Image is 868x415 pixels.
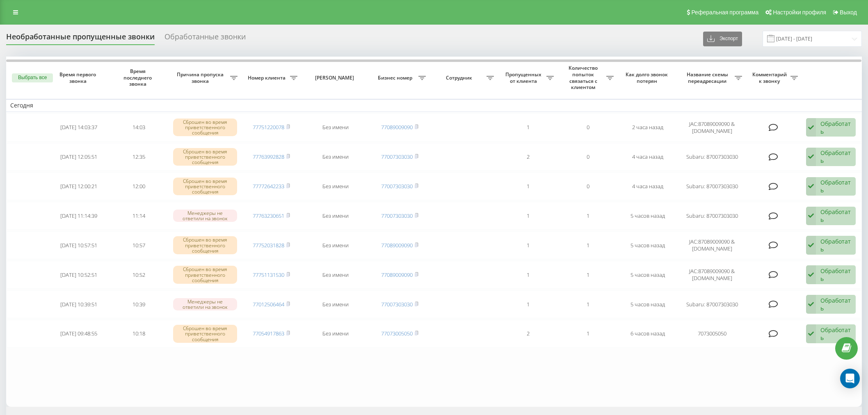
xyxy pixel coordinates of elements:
span: Комментарий к звонку [750,71,790,84]
span: Причина пропуска звонка [173,71,230,84]
td: 10:39 [109,290,169,318]
td: 14:03 [109,114,169,141]
div: Необработанные пропущенные звонки [6,32,155,45]
td: 5 часов назад [618,202,678,230]
td: JAC:87089009090 & [DOMAIN_NAME] [678,261,746,289]
span: Пропущенных от клиента [502,71,546,84]
div: Обработать [820,208,851,223]
span: Сотрудник [434,75,487,81]
td: Без имени [302,290,370,318]
div: Обработать [820,296,851,312]
td: 12:00 [109,172,169,200]
div: Сброшен во время приветственного сообщения [173,119,238,137]
td: 1 [498,261,558,289]
td: 10:57 [109,231,169,259]
td: Без имени [302,143,370,171]
span: Время последнего звонка [116,68,162,87]
a: 77007303030 [381,153,413,160]
td: 12:35 [109,143,169,171]
td: 1 [498,172,558,200]
a: 77073005050 [381,330,413,337]
button: Экспорт [703,32,742,46]
div: Обработать [820,267,851,283]
td: [DATE] 12:00:21 [49,172,109,200]
td: Без имени [302,261,370,289]
a: 77089009090 [381,242,413,249]
td: 1 [558,290,618,318]
span: Настройки профиля [773,9,826,16]
a: 77751220078 [253,123,284,131]
td: [DATE] 14:03:37 [49,114,109,141]
div: Обработать [820,178,851,194]
td: 11:14 [109,202,169,230]
td: [DATE] 09:48:55 [49,320,109,348]
a: 77054917863 [253,330,284,337]
td: Subaru: 87007303030 [678,172,746,200]
span: Номер клиента [246,75,290,81]
div: Сброшен во время приветственного сообщения [173,325,238,343]
td: Без имени [302,114,370,141]
td: Без имени [302,231,370,259]
a: 77763230651 [253,212,284,219]
td: [DATE] 10:39:51 [49,290,109,318]
a: 77012506464 [253,301,284,308]
a: 77089009090 [381,123,413,131]
span: [PERSON_NAME] [308,75,363,81]
td: JAC:87089009090 & [DOMAIN_NAME] [678,114,746,141]
td: 6 часов назад [618,320,678,348]
div: Обработать [820,326,851,342]
a: 77089009090 [381,271,413,278]
td: 1 [558,202,618,230]
div: Сброшен во время приветственного сообщения [173,178,238,196]
a: 77763992828 [253,153,284,160]
div: Менеджеры не ответили на звонок [173,210,238,222]
button: Выбрать все [12,73,53,82]
td: Subaru: 87007303030 [678,143,746,171]
td: Сегодня [6,99,862,112]
td: JAC:87089009090 & [DOMAIN_NAME] [678,231,746,259]
div: Обработанные звонки [164,32,246,45]
a: 77752031828 [253,242,284,249]
td: 5 часов назад [618,231,678,259]
td: 2 [498,143,558,171]
span: Количество попыток связаться с клиентом [562,65,606,90]
td: 4 часа назад [618,143,678,171]
div: Сброшен во время приветственного сообщения [173,236,238,254]
div: Сброшен во время приветственного сообщения [173,266,238,284]
td: Subaru: 87007303030 [678,290,746,318]
td: 1 [498,202,558,230]
td: 10:52 [109,261,169,289]
td: 1 [558,231,618,259]
a: 77007303030 [381,301,413,308]
span: Как долго звонок потерян [625,71,671,84]
td: Subaru: 87007303030 [678,202,746,230]
div: Сброшен во время приветственного сообщения [173,148,238,166]
td: 2 часа назад [618,114,678,141]
span: Выход [840,9,857,16]
td: 1 [558,320,618,348]
td: Без имени [302,172,370,200]
div: Обработать [820,149,851,164]
a: 77772642233 [253,182,284,190]
td: 1 [558,261,618,289]
td: 1 [498,290,558,318]
td: 1 [498,114,558,141]
td: 10:18 [109,320,169,348]
td: 5 часов назад [618,290,678,318]
span: Бизнес номер [374,75,418,81]
td: 0 [558,114,618,141]
span: Реферальная программа [691,9,758,16]
td: [DATE] 12:05:51 [49,143,109,171]
td: 2 [498,320,558,348]
td: 4 часа назад [618,172,678,200]
td: 0 [558,172,618,200]
td: [DATE] 10:57:51 [49,231,109,259]
td: 0 [558,143,618,171]
div: Обработать [820,120,851,135]
a: 77007303030 [381,212,413,219]
a: 77751131530 [253,271,284,278]
td: [DATE] 10:52:51 [49,261,109,289]
td: Без имени [302,320,370,348]
div: Open Intercom Messenger [840,369,860,388]
a: 77007303030 [381,182,413,190]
